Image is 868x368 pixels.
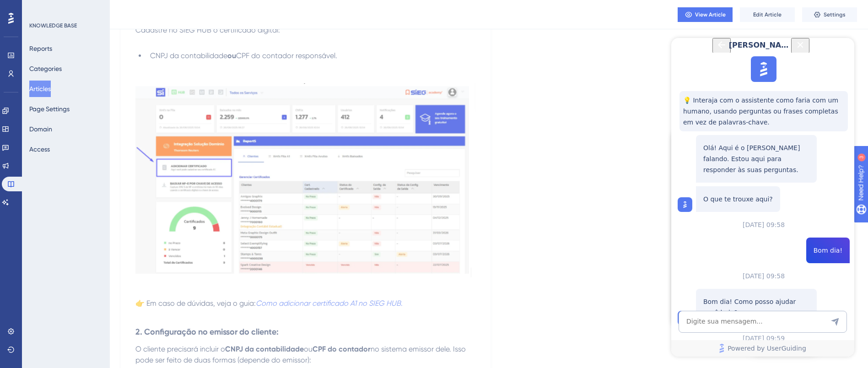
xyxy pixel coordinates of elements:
[135,327,279,337] strong: 2. Configuração no emissor do cliente:
[256,299,401,308] em: Como adicionar certificado A1 no SIEG HUB
[150,51,227,60] span: CNPJ da contabilidade
[678,7,733,22] button: View Article
[313,345,371,353] strong: CPF do contador
[802,7,857,22] button: Settings
[824,11,846,18] span: Settings
[256,299,403,308] a: Como adicionar certificado A1 no SIEG HUB.
[135,26,280,34] span: Cadastre no SIEG HUB o certificado digital:
[695,11,726,18] span: View Article
[671,38,854,357] iframe: UserGuiding AI Assistant
[236,51,337,60] span: CPF do contador responsável.
[304,345,313,353] span: ou
[740,7,795,22] button: Edit Article
[64,5,66,12] div: 3
[135,345,225,353] span: O cliente precisará incluir o
[225,345,304,353] strong: CNPJ da contabilidade
[401,299,403,308] span: .
[227,51,236,60] strong: ou
[135,299,256,308] span: 👉 Em caso de dúvidas, veja o guia:
[753,11,782,18] span: Edit Article
[22,2,57,13] span: Need Help?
